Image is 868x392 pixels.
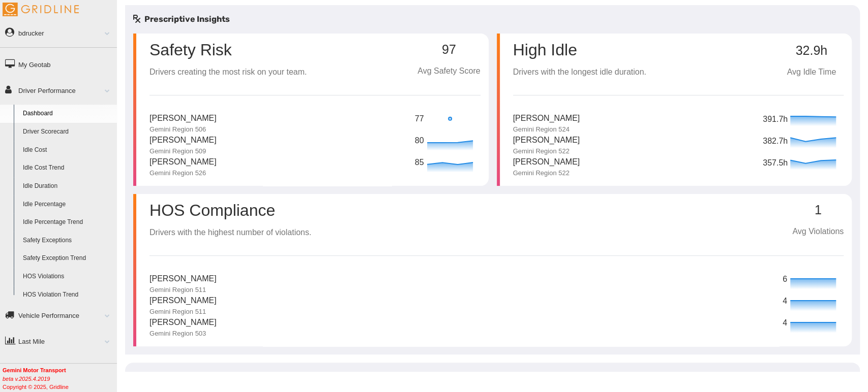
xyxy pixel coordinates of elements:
p: 391.7h [763,113,788,134]
p: Drivers with the highest number of violations. [149,226,311,239]
p: Gemini Region 511 [149,307,217,316]
p: [PERSON_NAME] [513,156,580,169]
p: 97 [417,43,480,57]
p: [PERSON_NAME] [149,134,217,147]
div: Copyright © 2025, Gridline [3,366,117,391]
p: [PERSON_NAME] [149,156,217,169]
a: Safety Exceptions [18,232,117,250]
a: Driver Scorecard [18,123,117,141]
p: Gemini Region 506 [149,125,217,134]
h5: Top Performers Last Week [133,371,489,383]
p: 357.5h [763,157,788,177]
p: Gemini Region 522 [513,147,580,156]
i: beta v.2025.4.2019 [3,376,50,382]
p: 77 [415,113,425,125]
p: 32.9h [779,44,844,58]
p: Avg Violations [792,225,844,238]
a: HOS Violation Trend [18,286,117,304]
p: Gemini Region 503 [149,329,217,338]
p: 80 [415,135,425,147]
a: Idle Percentage [18,195,117,214]
p: Avg Idle Time [779,66,844,79]
p: [PERSON_NAME] [149,273,217,285]
p: Gemini Region 511 [149,285,217,295]
img: Gridline [3,3,79,16]
p: Gemini Region 526 [149,169,217,178]
p: 85 [415,156,425,169]
p: [PERSON_NAME] [513,134,580,147]
h5: Prescriptive Insights [133,13,230,25]
h5: Bottom Performers Last Week [505,371,860,383]
p: Drivers creating the most risk on your team. [149,66,307,79]
p: 4 [783,317,788,330]
p: Drivers with the longest idle duration. [513,66,646,79]
p: Gemini Region 522 [513,169,580,178]
a: Dashboard [18,105,117,123]
p: Safety Risk [149,42,307,58]
p: Gemini Region 524 [513,125,580,134]
a: Idle Cost Trend [18,159,117,177]
a: Safety Exception Trend [18,249,117,268]
b: Gemini Motor Transport [3,367,66,373]
p: [PERSON_NAME] [513,112,580,125]
p: 1 [792,203,844,217]
p: High Idle [513,42,646,58]
p: [PERSON_NAME] [149,112,217,125]
p: Gemini Region 509 [149,147,217,156]
p: Avg Safety Score [417,65,480,78]
a: Idle Percentage Trend [18,213,117,232]
p: 382.7h [763,135,788,155]
a: HOS Violations [18,268,117,286]
p: 6 [783,273,788,286]
p: [PERSON_NAME] [149,295,217,307]
a: Idle Duration [18,177,117,195]
p: HOS Compliance [149,202,311,218]
p: 4 [783,295,788,308]
p: [PERSON_NAME] [149,316,217,329]
a: Idle Cost [18,141,117,159]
